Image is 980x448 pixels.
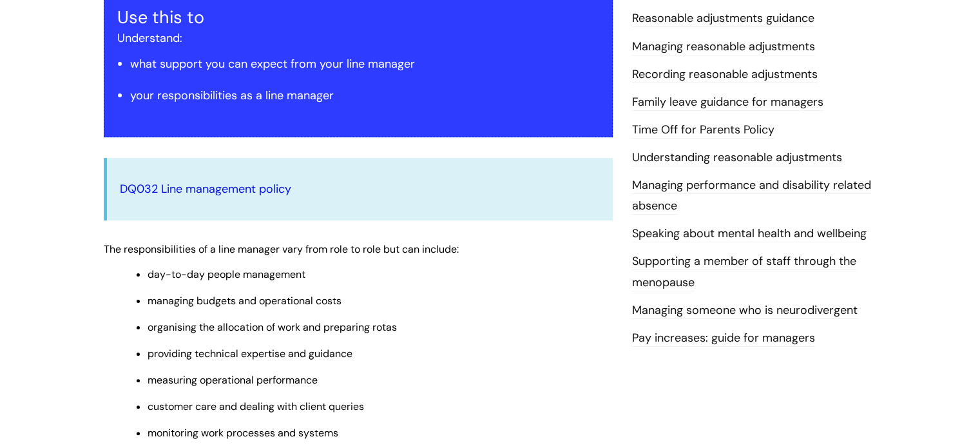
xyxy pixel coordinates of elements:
[632,150,842,166] a: Understanding reasonable adjustments
[632,226,867,242] a: Speaking about mental health and wellbeing
[632,39,815,55] a: Managing reasonable adjustments
[117,28,599,48] p: Understand:
[632,177,871,215] a: Managing performance and disability related absence
[148,268,305,281] span: day-to-day people management
[632,66,818,83] a: Recording reasonable adjustments
[632,302,858,319] a: Managing someone who is neurodivergent
[120,181,291,197] a: DQ032 Line management policy
[632,10,814,27] a: Reasonable adjustments guidance
[632,330,815,347] a: Pay increases: guide for managers
[130,54,599,74] li: what support you can expect from your line manager
[632,253,856,291] a: Supporting a member of staff through the menopause
[148,294,341,307] span: managing budgets and operational costs
[632,94,823,111] a: Family leave guidance for managers
[117,7,599,28] h3: Use this to
[104,242,459,256] span: The responsibilities of a line manager vary from role to role but can include:
[148,400,364,413] span: customer care and dealing with client queries
[130,85,599,106] li: your responsibilities as a line manager
[148,426,338,440] span: monitoring work processes and systems
[632,122,774,139] a: Time Off for Parents Policy
[148,320,397,334] span: organising the allocation of work and preparing rotas
[148,373,318,387] span: measuring operational performance
[148,347,352,360] span: providing technical expertise and guidance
